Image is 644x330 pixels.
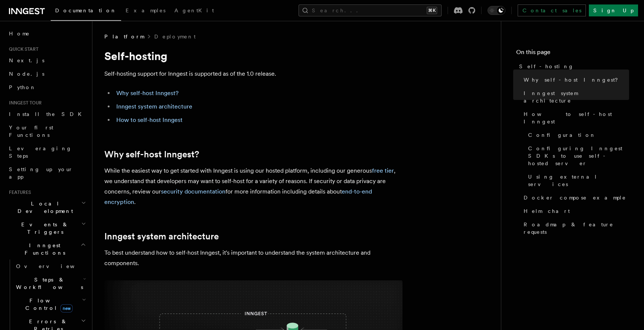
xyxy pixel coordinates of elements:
a: Examples [121,2,170,20]
span: Using external services [528,173,629,188]
a: Self-hosting [516,60,629,73]
h1: Self-hosting [104,49,402,63]
span: Configuring Inngest SDKs to use self-hosted server [528,145,629,167]
button: Steps & Workflows [13,273,88,294]
span: Why self-host Inngest? [524,76,623,84]
a: Using external services [525,170,629,191]
span: Platform [104,33,144,40]
span: Features [6,189,31,195]
a: Leveraging Steps [6,142,88,163]
a: Contact sales [518,4,586,16]
span: How to self-host Inngest [524,110,629,125]
span: Flow Control [13,297,82,312]
a: Home [6,27,88,40]
a: Deployment [154,33,196,40]
span: new [60,304,73,312]
span: AgentKit [174,7,214,13]
a: Sign Up [589,4,638,16]
span: Local Development [6,200,81,215]
span: Examples [126,7,165,13]
span: Helm chart [524,207,570,215]
span: Leveraging Steps [9,145,72,159]
button: Inngest Functions [6,239,88,260]
button: Toggle dark mode [487,6,505,15]
span: Overview [16,263,93,269]
a: How to self-host Inngest [521,107,629,128]
span: Inngest Functions [6,242,80,257]
button: Events & Triggers [6,218,88,239]
a: Overview [13,260,88,273]
a: Inngest system architecture [116,103,192,110]
button: Search...⌘K [299,4,442,16]
p: To best understand how to self-host Inngest, it's important to understand the system architecture... [104,248,402,268]
a: Configuration [525,128,629,142]
span: Inngest tour [6,100,42,106]
a: Docker compose example [521,191,629,204]
a: Why self-host Inngest? [104,149,199,160]
span: Install the SDK [9,111,86,117]
button: Local Development [6,197,88,218]
span: Next.js [9,57,44,63]
span: Home [9,30,30,37]
a: Inngest system architecture [104,231,219,242]
span: Events & Triggers [6,221,81,236]
button: Flow Controlnew [13,294,88,315]
span: Roadmap & feature requests [524,221,629,236]
kbd: ⌘K [427,7,437,14]
a: Roadmap & feature requests [521,218,629,239]
a: Next.js [6,54,88,67]
a: Why self-host Inngest? [116,89,179,97]
a: Install the SDK [6,107,88,121]
p: Self-hosting support for Inngest is supported as of the 1.0 release. [104,69,402,79]
a: Your first Functions [6,121,88,142]
a: Helm chart [521,204,629,218]
a: Inngest system architecture [521,87,629,107]
a: security documentation [161,188,225,195]
span: Docker compose example [524,194,626,201]
a: Setting up your app [6,163,88,183]
span: Your first Functions [9,125,53,138]
a: How to self-host Inngest [116,116,183,123]
a: Documentation [51,2,121,21]
a: Why self-host Inngest? [521,73,629,87]
span: Documentation [55,7,117,13]
span: Python [9,84,36,90]
p: While the easiest way to get started with Inngest is using our hosted platform, including our gen... [104,166,402,207]
span: Configuration [528,131,596,139]
span: Steps & Workflows [13,276,83,291]
a: free tier [372,167,394,174]
h4: On this page [516,48,629,60]
a: Python [6,81,88,94]
span: Setting up your app [9,166,73,180]
a: AgentKit [170,2,218,20]
span: Self-hosting [519,63,574,70]
span: Quick start [6,46,38,52]
span: Inngest system architecture [524,89,629,104]
span: Node.js [9,71,44,77]
a: Configuring Inngest SDKs to use self-hosted server [525,142,629,170]
a: Node.js [6,67,88,81]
